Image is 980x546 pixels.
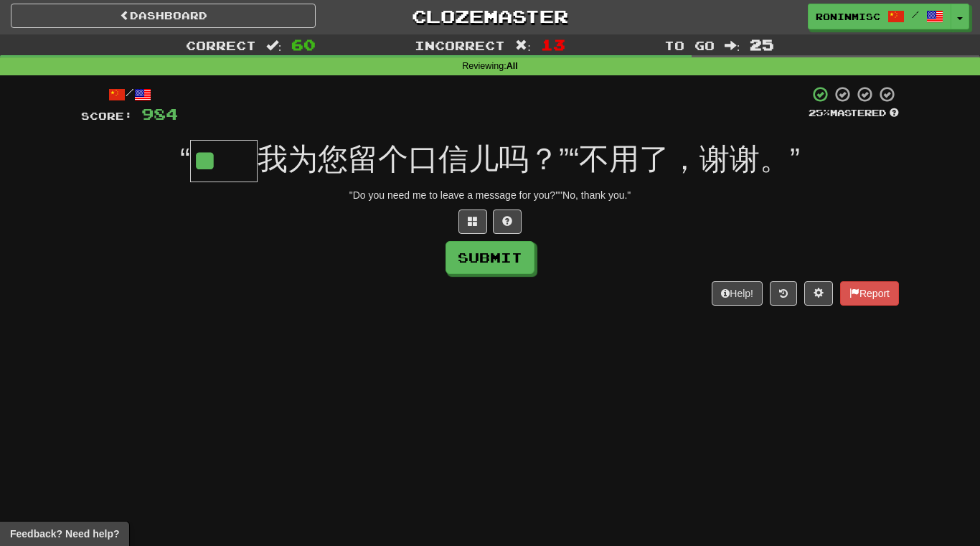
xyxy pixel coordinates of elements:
span: roninmisc [816,10,880,23]
span: : [266,39,282,52]
a: Dashboard [11,4,316,28]
span: To go [664,38,715,52]
span: : [725,39,740,52]
span: Score: [81,110,133,122]
span: 984 [141,105,178,123]
div: / [81,85,178,103]
span: Open feedback widget [10,527,119,541]
button: Round history (alt+y) [770,281,797,306]
button: Help! [712,281,763,306]
span: 我为您留个口信儿吗？”“不用了，谢谢。” [258,142,800,176]
a: roninmisc / [808,4,951,29]
span: / [912,9,919,19]
button: Submit [446,241,534,274]
span: 60 [291,36,316,53]
span: Correct [186,38,256,52]
button: Single letter hint - you only get 1 per sentence and score half the points! alt+h [493,210,522,234]
span: Incorrect [415,38,505,52]
div: Mastered [809,107,899,120]
span: 13 [541,36,565,53]
a: Clozemaster [337,4,642,29]
div: "Do you need me to leave a message for you?""No, thank you." [81,188,899,202]
span: 25 [750,36,774,53]
button: Switch sentence to multiple choice alt+p [458,210,487,234]
strong: All [507,61,518,71]
span: : [515,39,531,52]
button: Report [840,281,899,306]
span: “ [180,142,190,176]
span: 25 % [809,107,830,118]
